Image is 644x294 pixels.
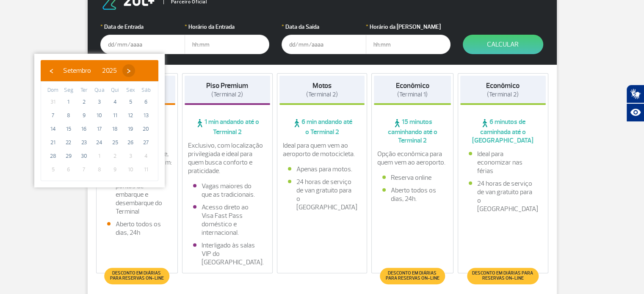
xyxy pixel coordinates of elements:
[108,122,122,136] span: 18
[124,122,137,136] span: 19
[139,136,153,149] span: 27
[62,136,75,149] span: 22
[283,141,362,158] p: Ideal para quem vem ao aeroporto de motocicleta.
[107,86,123,95] th: weekday
[107,220,167,237] li: Aberto todos os dias, 24h
[463,35,543,54] button: Calcular
[46,122,60,136] span: 14
[109,271,165,281] span: Desconto em diárias para reservas on-line
[377,150,448,167] p: Opção econômica para quem vem ao aeroporto.
[139,122,153,136] span: 20
[139,95,153,109] span: 6
[384,271,440,281] span: Desconto em diárias para reservas on-line
[188,141,267,175] p: Exclusivo, com localização privilegiada e ideal para quem busca conforto e praticidade.
[469,179,537,213] li: 24 horas de serviço de van gratuito para o [GEOGRAPHIC_DATA]
[211,91,243,99] span: (Terminal 2)
[123,86,138,95] th: weekday
[34,54,165,187] bs-datepicker-container: calendar
[108,163,122,176] span: 9
[108,136,122,149] span: 25
[62,163,75,176] span: 6
[124,163,137,176] span: 10
[312,81,332,90] strong: Motos
[63,66,91,75] span: Setembro
[100,35,185,54] input: dd/mm/aaaa
[397,91,428,99] span: (Terminal 1)
[62,95,75,109] span: 1
[97,64,122,77] button: 2025
[62,149,75,163] span: 29
[77,122,91,136] span: 16
[124,136,137,149] span: 26
[282,22,366,31] label: Data da Saída
[193,203,262,237] li: Acesso direto ao Visa Fast Pass doméstico e internacional.
[185,118,270,136] span: 1 min andando até o Terminal 2
[77,95,91,109] span: 2
[469,150,537,175] li: Ideal para economizar nas férias
[93,163,106,176] span: 8
[45,65,135,74] bs-datepicker-navigation-view: ​ ​ ​
[185,22,269,31] label: Horário da Entrada
[77,163,91,176] span: 7
[92,86,108,95] th: weekday
[626,85,644,103] button: Abrir tradutor de língua de sinais.
[58,64,97,77] button: Setembro
[382,173,442,182] li: Reserva online
[76,86,92,95] th: weekday
[471,271,534,281] span: Desconto em diárias para reservas on-line
[93,122,106,136] span: 17
[61,86,77,95] th: weekday
[486,81,520,90] strong: Econômico
[185,35,269,54] input: hh:mm
[124,95,137,109] span: 5
[100,22,185,31] label: Data de Entrada
[206,81,248,90] strong: Piso Premium
[46,109,60,122] span: 7
[279,118,365,136] span: 6 min andando até o Terminal 2
[139,109,153,122] span: 13
[93,136,106,149] span: 24
[107,173,167,216] li: Fácil acesso aos pontos de embarque e desembarque do Terminal
[46,163,60,176] span: 5
[138,86,154,95] th: weekday
[626,85,644,122] div: Plugin de acessibilidade da Hand Talk.
[193,241,262,267] li: Interligado às salas VIP do [GEOGRAPHIC_DATA].
[46,95,60,109] span: 31
[374,118,451,145] span: 15 minutos caminhando até o Terminal 2
[77,136,91,149] span: 23
[288,178,357,212] li: 24 horas de serviço de van gratuito para o [GEOGRAPHIC_DATA]
[62,109,75,122] span: 8
[139,163,153,176] span: 11
[366,35,451,54] input: hh:mm
[288,165,357,173] li: Apenas para motos.
[193,182,262,199] li: Vagas maiores do que as tradicionais.
[46,136,60,149] span: 21
[382,186,442,203] li: Aberto todos os dias, 24h.
[396,81,429,90] strong: Econômico
[45,86,61,95] th: weekday
[626,103,644,122] button: Abrir recursos assistivos.
[124,109,137,122] span: 12
[77,109,91,122] span: 9
[460,118,546,145] span: 6 minutos de caminhada até o [GEOGRAPHIC_DATA]
[108,109,122,122] span: 11
[45,64,58,77] button: ‹
[108,149,122,163] span: 2
[93,149,106,163] span: 1
[93,95,106,109] span: 3
[62,122,75,136] span: 15
[77,149,91,163] span: 30
[124,149,137,163] span: 3
[487,91,519,99] span: (Terminal 2)
[282,35,366,54] input: dd/mm/aaaa
[122,64,135,77] button: ›
[102,66,117,75] span: 2025
[139,149,153,163] span: 4
[108,95,122,109] span: 4
[93,109,106,122] span: 10
[366,22,451,31] label: Horário da [PERSON_NAME]
[46,149,60,163] span: 28
[306,91,338,99] span: (Terminal 2)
